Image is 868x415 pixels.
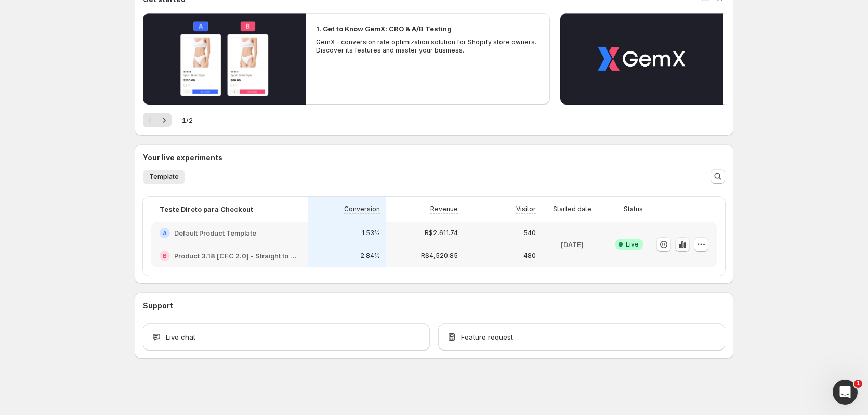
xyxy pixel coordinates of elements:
p: 2.84% [360,252,380,260]
span: 1 / 2 [182,115,193,125]
button: Search and filter results [711,169,725,184]
p: R$4,520.85 [421,252,458,260]
span: 1 [854,380,862,388]
p: R$2,611.74 [425,229,458,237]
p: GemX - conversion rate optimization solution for Shopify store owners. Discover its features and ... [316,38,540,55]
iframe: Intercom live chat [833,380,858,405]
p: 540 [523,229,536,237]
span: Live chat [166,332,195,342]
p: 480 [523,252,536,260]
h2: B [163,253,167,259]
p: Status [624,205,643,213]
h2: 1. Get to Know GemX: CRO & A/B Testing [316,23,452,34]
button: Play video [560,13,723,105]
p: Conversion [344,205,380,213]
nav: Pagination [143,113,172,127]
h2: Product 3.18 [CFC 2.0] - Straight to Checkout [174,251,300,261]
p: Visitor [516,205,536,213]
button: Next [157,113,172,127]
button: Play video [143,13,306,105]
h3: Your live experiments [143,152,222,163]
p: Teste Direto para Checkout [160,204,253,214]
h2: Default Product Template [174,228,256,238]
p: [DATE] [561,239,584,250]
span: Template [149,173,179,181]
h2: A [163,230,167,236]
p: 1.53% [362,229,380,237]
p: Started date [553,205,591,213]
span: Live [626,240,639,249]
span: Feature request [461,332,513,342]
p: Revenue [430,205,458,213]
h3: Support [143,301,173,311]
